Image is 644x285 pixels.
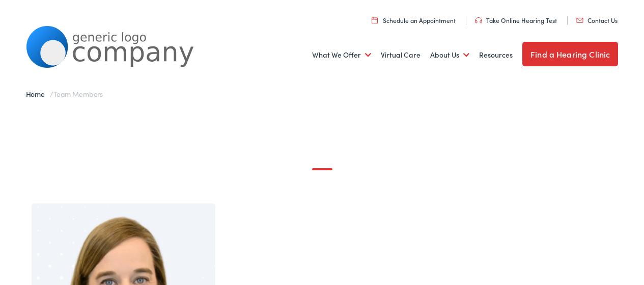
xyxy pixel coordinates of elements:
a: Find a Hearing Clinic [522,42,618,66]
img: utility icon [576,18,583,23]
a: Home [26,89,50,99]
a: Virtual Care [381,36,421,74]
a: Take Online Hearing Test [475,16,557,24]
a: What We Offer [312,36,371,74]
img: utility icon [372,17,378,23]
span: / [26,89,103,99]
a: Resources [479,36,513,74]
span: Team Members [53,89,103,99]
a: Schedule an Appointment [372,16,456,24]
img: utility icon [475,17,482,23]
a: About Us [430,36,469,74]
a: Contact Us [576,16,618,24]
